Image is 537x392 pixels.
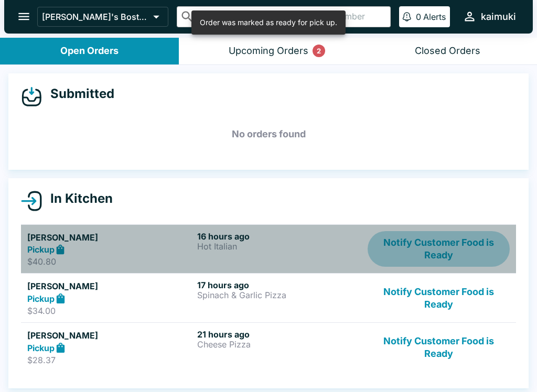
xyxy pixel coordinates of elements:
[27,306,193,316] p: $34.00
[60,45,119,57] div: Open Orders
[423,12,446,22] p: Alerts
[27,256,193,267] p: $40.80
[416,12,421,22] p: 0
[42,12,149,22] p: [PERSON_NAME]'s Boston Pizza
[197,290,363,300] p: Spinach & Garlic Pizza
[368,231,510,267] button: Notify Customer Food is Ready
[27,293,55,304] strong: Pickup
[481,10,516,23] div: kaimuki
[10,3,37,30] button: open drawer
[200,14,337,31] div: Order was marked as ready for pick up.
[21,273,516,322] a: [PERSON_NAME]Pickup$34.0017 hours agoSpinach & Garlic PizzaNotify Customer Food is Ready
[27,343,55,353] strong: Pickup
[27,231,193,244] h5: [PERSON_NAME]
[197,329,363,340] h6: 21 hours ago
[21,224,516,274] a: [PERSON_NAME]Pickup$40.8016 hours agoHot ItalianNotify Customer Food is Ready
[27,355,193,365] p: $28.37
[458,5,520,28] button: kaimuki
[27,329,193,342] h5: [PERSON_NAME]
[37,7,168,27] button: [PERSON_NAME]'s Boston Pizza
[21,115,516,153] h5: No orders found
[27,280,193,292] h5: [PERSON_NAME]
[42,191,113,206] h4: In Kitchen
[21,322,516,372] a: [PERSON_NAME]Pickup$28.3721 hours agoCheese PizzaNotify Customer Food is Ready
[317,46,321,56] p: 2
[415,45,480,57] div: Closed Orders
[42,86,114,102] h4: Submitted
[229,45,308,57] div: Upcoming Orders
[197,280,363,290] h6: 17 hours ago
[368,329,510,365] button: Notify Customer Food is Ready
[197,340,363,349] p: Cheese Pizza
[27,244,55,255] strong: Pickup
[197,231,363,242] h6: 16 hours ago
[368,280,510,316] button: Notify Customer Food is Ready
[197,242,363,251] p: Hot Italian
